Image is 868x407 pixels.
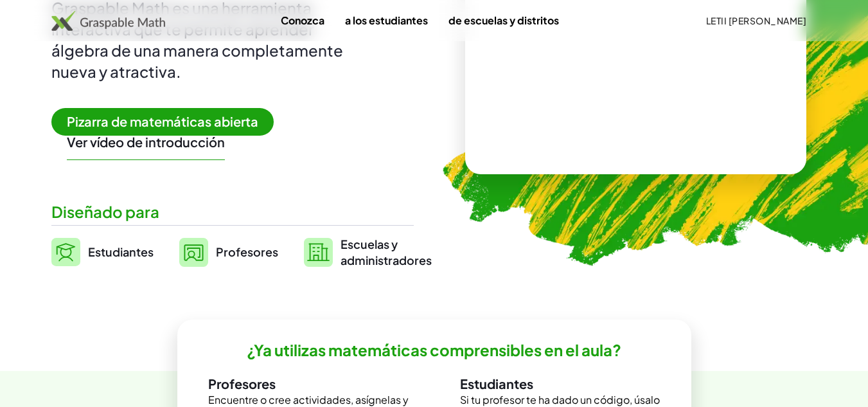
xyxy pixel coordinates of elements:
font: Escuelas y [341,237,398,251]
font: de escuelas y distritos [448,14,559,27]
font: Estudiantes [460,375,533,392]
button: Letii [PERSON_NAME] [695,9,817,32]
font: Conozca [281,14,324,27]
a: Escuelas yadministradores [304,236,432,268]
font: Ver vídeo de introducción [67,134,225,150]
a: Profesores [179,236,278,268]
font: ¿Ya utilizas matemáticas comprensibles en el aula? [247,340,621,359]
font: administradores [341,253,432,267]
a: a los estudiantes [335,8,438,32]
a: de escuelas y distritos [438,8,569,32]
font: Pizarra de matemáticas abierta [67,113,258,129]
button: Ver vídeo de introducción [67,134,225,150]
a: Estudiantes [51,236,154,268]
a: Conozca [270,8,335,32]
font: Letii [PERSON_NAME] [706,15,806,26]
font: a los estudiantes [345,14,428,27]
font: Diseñado para [51,202,159,221]
video: ¿Qué es esto? Es notación matemática dinámica. Esta notación desempeña un papel fundamental en có... [539,25,732,122]
font: Profesores [216,244,278,259]
img: svg%3e [179,238,208,267]
font: Estudiantes [88,244,154,259]
font: Profesores [208,375,276,392]
img: svg%3e [304,238,333,267]
img: svg%3e [51,238,80,266]
a: Pizarra de matemáticas abierta [51,116,284,129]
